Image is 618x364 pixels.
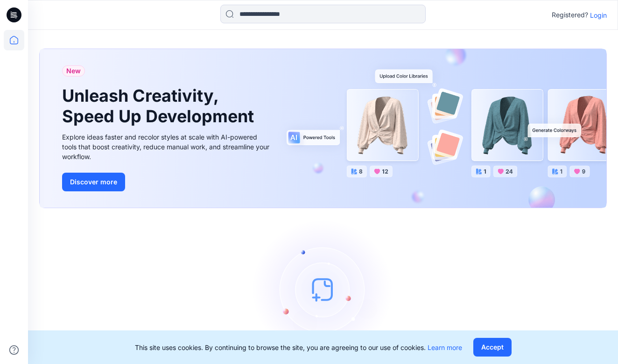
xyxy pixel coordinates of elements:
[66,65,81,77] span: New
[62,173,272,191] a: Discover more
[62,173,125,191] button: Discover more
[552,9,588,21] p: Registered?
[62,86,258,126] h1: Unleash Creativity, Speed Up Development
[428,343,462,351] a: Learn more
[135,343,462,352] p: This site uses cookies. By continuing to browse the site, you are agreeing to our use of cookies.
[473,338,512,357] button: Accept
[253,219,393,359] img: empty-state-image.svg
[62,132,272,161] div: Explore ideas faster and recolor styles at scale with AI-powered tools that boost creativity, red...
[590,10,607,20] p: Login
